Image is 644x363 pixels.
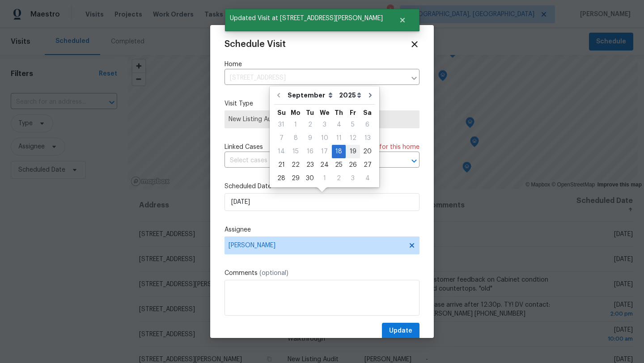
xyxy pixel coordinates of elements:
[317,132,332,144] div: 10
[225,225,419,234] label: Assignee
[360,145,375,158] div: Sat Sep 20 2025
[303,131,317,145] div: Tue Sep 09 2025
[288,172,303,185] div: Mon Sep 29 2025
[274,131,288,145] div: Sun Sep 07 2025
[346,159,360,171] div: 26
[388,11,417,29] button: Close
[346,172,360,185] div: 3
[389,325,412,337] span: Update
[360,172,375,185] div: 4
[335,110,343,116] abbr: Thursday
[332,118,346,131] div: Thu Sep 04 2025
[346,118,360,131] div: 5
[274,118,288,131] div: Sun Aug 31 2025
[346,145,360,158] div: 19
[288,132,303,144] div: 8
[350,110,356,116] abbr: Friday
[225,40,286,49] span: Schedule Visit
[288,172,303,185] div: 29
[360,132,375,144] div: 13
[360,118,375,131] div: Sat Sep 06 2025
[346,172,360,185] div: Fri Oct 03 2025
[346,158,360,172] div: Fri Sep 26 2025
[317,159,332,171] div: 24
[317,118,332,131] div: Wed Sep 03 2025
[332,118,346,131] div: 4
[332,131,346,145] div: Thu Sep 11 2025
[332,158,346,172] div: Thu Sep 25 2025
[274,159,288,171] div: 21
[272,86,285,104] button: Go to previous month
[288,131,303,145] div: Mon Sep 08 2025
[225,182,419,191] label: Scheduled Date
[360,172,375,185] div: Sat Oct 04 2025
[320,110,330,116] abbr: Wednesday
[291,110,301,116] abbr: Monday
[332,132,346,144] div: 11
[410,39,419,49] span: Close
[277,110,286,116] abbr: Sunday
[303,118,317,131] div: 2
[346,145,360,158] div: Fri Sep 19 2025
[317,131,332,145] div: Wed Sep 10 2025
[317,172,332,185] div: Wed Oct 01 2025
[225,99,419,108] label: Visit Type
[303,118,317,131] div: Tue Sep 02 2025
[346,118,360,131] div: Fri Sep 05 2025
[259,270,288,276] span: (optional)
[346,131,360,145] div: Fri Sep 12 2025
[360,145,375,158] div: 20
[274,158,288,172] div: Sun Sep 21 2025
[346,132,360,144] div: 12
[332,145,346,158] div: Thu Sep 18 2025
[364,86,377,104] button: Go to next month
[303,159,317,171] div: 23
[274,172,288,185] div: 28
[288,118,303,131] div: Mon Sep 01 2025
[303,145,317,158] div: Tue Sep 16 2025
[274,118,288,131] div: 31
[225,60,419,69] label: Home
[360,159,375,171] div: 27
[288,145,303,158] div: 15
[225,269,419,278] label: Comments
[337,89,364,102] select: Year
[274,145,288,158] div: Sun Sep 14 2025
[229,115,415,124] span: New Listing Audit
[317,118,332,131] div: 3
[285,89,337,102] select: Month
[229,242,404,249] span: [PERSON_NAME]
[360,118,375,131] div: 6
[303,145,317,158] div: 16
[408,155,420,167] button: Open
[382,323,419,339] button: Update
[303,158,317,172] div: Tue Sep 23 2025
[317,172,332,185] div: 1
[332,172,346,185] div: Thu Oct 02 2025
[225,9,388,28] span: Updated Visit at [STREET_ADDRESS][PERSON_NAME]
[274,172,288,185] div: Sun Sep 28 2025
[317,158,332,172] div: Wed Sep 24 2025
[225,193,419,211] input: M/D/YYYY
[288,158,303,172] div: Mon Sep 22 2025
[288,118,303,131] div: 1
[332,172,346,185] div: 2
[225,154,394,168] input: Select cases
[363,110,372,116] abbr: Saturday
[306,110,314,116] abbr: Tuesday
[274,132,288,144] div: 7
[332,145,346,158] div: 18
[288,145,303,158] div: Mon Sep 15 2025
[332,159,346,171] div: 25
[360,131,375,145] div: Sat Sep 13 2025
[225,143,263,152] span: Linked Cases
[225,71,406,85] input: Enter in an address
[288,159,303,171] div: 22
[317,145,332,158] div: Wed Sep 17 2025
[303,172,317,185] div: Tue Sep 30 2025
[303,172,317,185] div: 30
[274,145,288,158] div: 14
[317,145,332,158] div: 17
[360,158,375,172] div: Sat Sep 27 2025
[303,132,317,144] div: 9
